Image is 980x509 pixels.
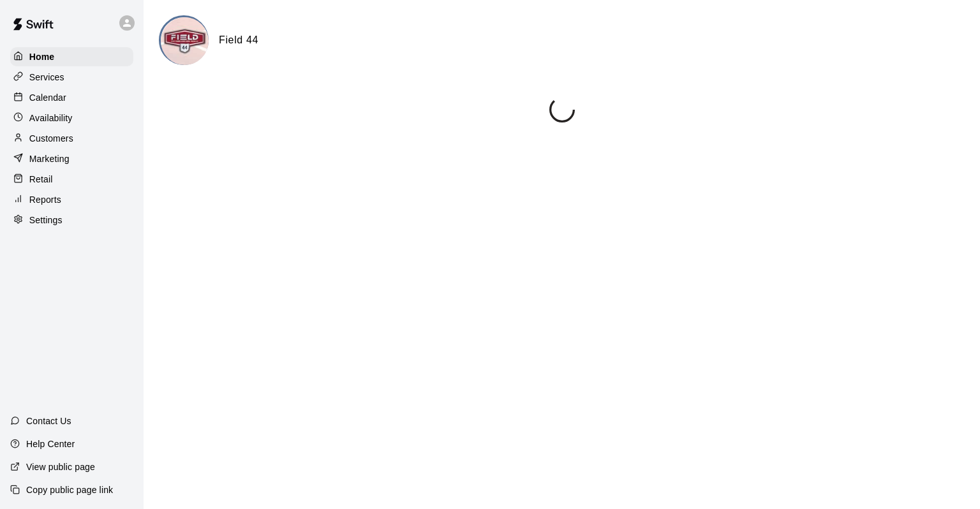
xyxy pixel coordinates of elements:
[10,190,133,209] a: Reports
[29,91,66,104] p: Calendar
[26,415,71,427] p: Contact Us
[29,193,61,206] p: Reports
[26,483,113,496] p: Copy public page link
[10,88,133,107] a: Calendar
[10,108,133,128] a: Availability
[10,129,133,148] a: Customers
[26,438,75,450] p: Help Center
[29,50,55,63] p: Home
[10,47,133,66] a: Home
[26,461,95,473] p: View public page
[10,68,133,87] a: Services
[10,149,133,168] a: Marketing
[219,32,258,48] h6: Field 44
[29,152,70,165] p: Marketing
[29,71,64,84] p: Services
[10,210,133,230] a: Settings
[29,112,73,124] p: Availability
[10,170,133,189] a: Retail
[29,132,73,145] p: Customers
[29,173,53,186] p: Retail
[161,17,209,65] img: Field 44 logo
[29,214,63,226] p: Settings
